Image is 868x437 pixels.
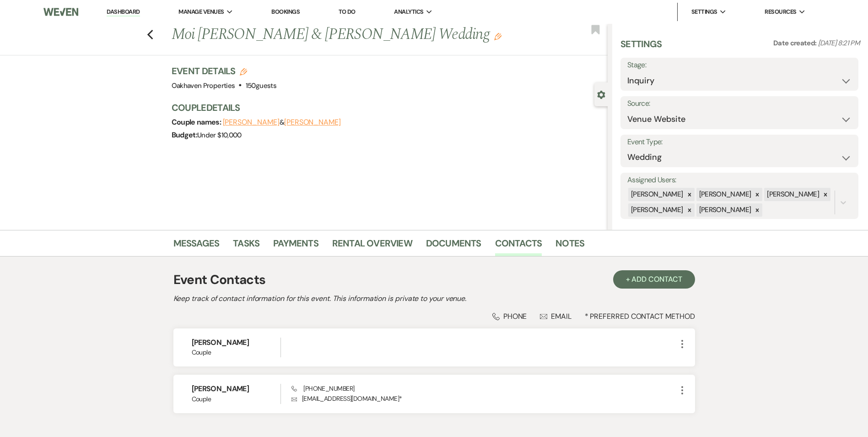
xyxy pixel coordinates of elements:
[173,311,695,321] div: * Preferred Contact Method
[627,97,852,110] label: Source:
[172,24,517,46] h1: Moi [PERSON_NAME] & [PERSON_NAME] Wedding
[172,81,235,90] span: Oakhaven Properties
[394,7,423,16] span: Analytics
[540,311,571,321] div: Email
[223,118,341,127] span: &
[597,90,605,98] button: Close lead details
[291,384,354,393] span: [PHONE_NUMBER]
[620,38,662,58] h3: Settings
[696,203,753,217] div: [PERSON_NAME]
[765,7,796,16] span: Resources
[273,236,318,256] a: Payments
[173,270,266,290] h1: Event Contacts
[172,101,598,114] h3: Couple Details
[107,8,140,16] a: Dashboard
[773,38,818,48] span: Date created:
[192,394,281,404] span: Couple
[192,348,281,357] span: Couple
[764,188,820,201] div: [PERSON_NAME]
[426,236,481,256] a: Documents
[223,119,280,126] button: [PERSON_NAME]
[178,7,224,16] span: Manage Venues
[628,188,685,201] div: [PERSON_NAME]
[627,174,852,187] label: Assigned Users:
[627,59,852,72] label: Stage:
[339,8,356,16] a: To Do
[271,8,300,16] a: Bookings
[233,236,259,256] a: Tasks
[627,136,852,149] label: Event Type:
[555,236,584,256] a: Notes
[43,2,78,22] img: Weven Logo
[173,236,220,256] a: Messages
[613,270,695,289] button: + Add Contact
[691,7,717,16] span: Settings
[197,131,242,140] span: Under $10,000
[494,32,501,40] button: Edit
[192,338,281,348] h6: [PERSON_NAME]
[492,311,527,321] div: Phone
[818,38,860,48] span: [DATE] 8:21 PM
[246,81,276,90] span: 150 guests
[284,119,341,126] button: [PERSON_NAME]
[172,117,223,127] span: Couple names:
[332,236,412,256] a: Rental Overview
[696,188,753,201] div: [PERSON_NAME]
[628,203,685,217] div: [PERSON_NAME]
[291,393,676,404] p: [EMAIL_ADDRESS][DOMAIN_NAME] *
[172,65,276,77] h3: Event Details
[172,130,198,140] span: Budget:
[192,384,281,394] h6: [PERSON_NAME]
[173,293,695,304] h2: Keep track of contact information for this event. This information is private to your venue.
[495,236,542,256] a: Contacts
